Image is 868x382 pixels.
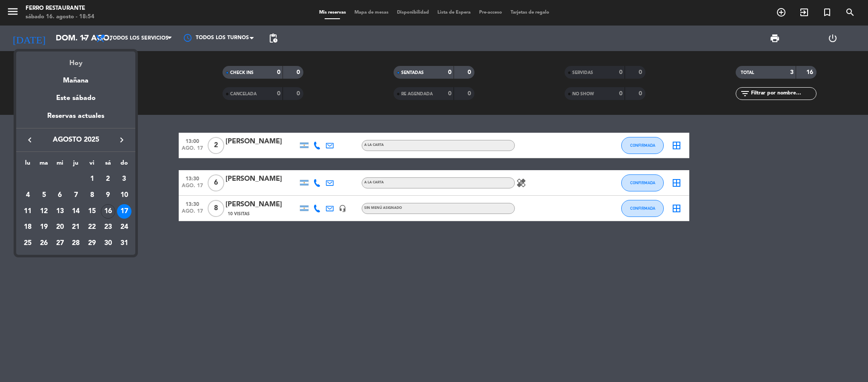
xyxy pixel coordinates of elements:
[52,235,68,251] td: 27 de agosto de 2025
[101,236,115,251] div: 30
[117,220,131,235] div: 24
[53,220,67,235] div: 20
[101,220,115,235] div: 23
[100,203,116,220] td: 16 de agosto de 2025
[52,203,68,220] td: 13 de agosto de 2025
[36,203,52,220] td: 12 de agosto de 2025
[116,203,132,220] td: 17 de agosto de 2025
[68,158,84,171] th: jueves
[16,111,135,128] div: Reservas actuales
[116,158,132,171] th: domingo
[116,235,132,251] td: 31 de agosto de 2025
[37,220,51,235] div: 19
[117,204,131,219] div: 17
[100,187,116,203] td: 9 de agosto de 2025
[37,204,51,219] div: 12
[20,235,36,251] td: 25 de agosto de 2025
[52,158,68,171] th: miércoles
[53,188,67,202] div: 6
[20,204,35,219] div: 11
[116,187,132,203] td: 10 de agosto de 2025
[20,158,36,171] th: lunes
[100,220,116,236] td: 23 de agosto de 2025
[69,204,83,219] div: 14
[37,188,51,202] div: 5
[101,188,115,202] div: 9
[84,235,100,251] td: 29 de agosto de 2025
[22,134,37,145] button: keyboard_arrow_left
[20,220,35,235] div: 18
[20,171,84,188] td: AGO.
[20,220,36,236] td: 18 de agosto de 2025
[85,172,99,186] div: 1
[68,187,84,203] td: 7 de agosto de 2025
[85,236,99,251] div: 29
[69,188,83,202] div: 7
[36,220,52,236] td: 19 de agosto de 2025
[69,236,83,251] div: 28
[68,235,84,251] td: 28 de agosto de 2025
[37,236,51,251] div: 26
[85,204,99,219] div: 15
[116,220,132,236] td: 24 de agosto de 2025
[68,203,84,220] td: 14 de agosto de 2025
[100,235,116,251] td: 30 de agosto de 2025
[84,220,100,236] td: 22 de agosto de 2025
[114,134,129,145] button: keyboard_arrow_right
[37,134,114,145] span: agosto 2025
[84,203,100,220] td: 15 de agosto de 2025
[117,236,131,251] div: 31
[100,171,116,188] td: 2 de agosto de 2025
[117,135,127,145] i: keyboard_arrow_right
[85,188,99,202] div: 8
[16,69,135,86] div: Mañana
[101,172,115,186] div: 2
[84,171,100,188] td: 1 de agosto de 2025
[20,187,36,203] td: 4 de agosto de 2025
[84,187,100,203] td: 8 de agosto de 2025
[16,86,135,110] div: Este sábado
[100,158,116,171] th: sábado
[52,187,68,203] td: 6 de agosto de 2025
[36,187,52,203] td: 5 de agosto de 2025
[20,203,36,220] td: 11 de agosto de 2025
[117,188,131,202] div: 10
[20,236,35,251] div: 25
[20,188,35,202] div: 4
[53,236,67,251] div: 27
[36,235,52,251] td: 26 de agosto de 2025
[116,171,132,188] td: 3 de agosto de 2025
[101,204,115,219] div: 16
[117,172,131,186] div: 3
[85,220,99,235] div: 22
[69,220,83,235] div: 21
[53,204,67,219] div: 13
[16,51,135,69] div: Hoy
[84,158,100,171] th: viernes
[25,135,35,145] i: keyboard_arrow_left
[52,220,68,236] td: 20 de agosto de 2025
[68,220,84,236] td: 21 de agosto de 2025
[36,158,52,171] th: martes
